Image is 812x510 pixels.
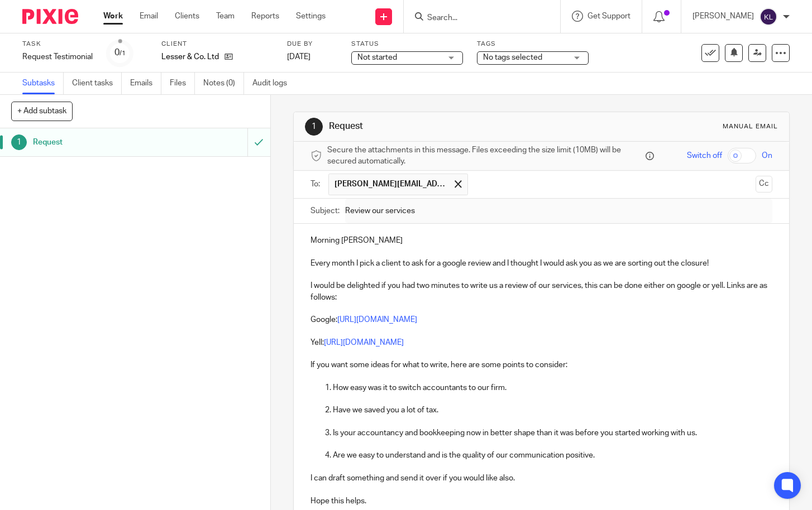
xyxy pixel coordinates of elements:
a: Subtasks [22,73,64,94]
label: Subject: [311,205,340,216]
small: /1 [120,50,126,56]
span: [DATE] [287,53,311,61]
p: Morning [PERSON_NAME] [311,235,772,246]
span: Get Support [587,12,631,20]
div: Request Testimonial [22,51,93,62]
p: Hope this helps. [311,495,772,507]
h1: Request [329,121,565,132]
p: I can draft something and send it over if you would like also. [311,473,772,484]
span: Not started [357,54,397,61]
a: [URL][DOMAIN_NAME] [337,316,417,324]
span: Secure the attachments in this message. Files exceeding the size limit (10MB) will be secured aut... [327,145,643,167]
p: If you want some ideas for what to write, here are some points to consider: [311,359,772,371]
div: 1 [305,118,323,136]
label: To: [311,179,323,190]
a: Notes (0) [203,73,244,94]
a: Files [170,73,195,94]
a: Email [140,11,158,22]
p: Lesser & Co. Ltd [161,51,219,62]
label: Due by [287,40,337,49]
p: I would be delighted if you had two minutes to write us a review of our services, this can be don... [311,280,772,303]
label: Client [161,40,273,49]
span: [PERSON_NAME][EMAIL_ADDRESS][DOMAIN_NAME] [335,179,446,190]
a: Team [216,11,235,22]
p: Yell: [311,337,772,348]
button: + Add subtask [11,102,73,121]
button: Cc [756,176,772,193]
div: 0 [114,46,126,59]
img: Pixie [22,9,78,24]
div: 1 [11,134,27,150]
span: Switch off [687,150,722,161]
p: Every month I pick a client to ask for a google review and I thought I would ask you as we are so... [311,258,772,269]
p: [PERSON_NAME] [692,11,754,22]
p: Google: [311,314,772,325]
label: Task [22,40,93,49]
a: Reports [251,11,279,22]
label: Tags [477,40,589,49]
a: Clients [175,11,199,22]
h1: Request [33,134,169,151]
p: Is your accountancy and bookkeeping now in better shape than it was before you started working wi... [333,427,772,439]
a: Emails [130,73,161,94]
p: How easy was it to switch accountants to our firm. [333,382,772,393]
input: Search [426,13,527,23]
img: svg%3E [760,8,777,26]
a: Settings [296,11,326,22]
a: Audit logs [252,73,295,94]
div: Manual email [723,122,778,131]
label: Status [351,40,463,49]
a: Work [103,11,123,22]
a: Client tasks [72,73,122,94]
a: [URL][DOMAIN_NAME] [324,339,404,347]
span: No tags selected [483,54,542,61]
p: Have we saved you a lot of tax. [333,405,772,416]
span: On [762,150,772,161]
p: Are we easy to understand and is the quality of our communication positive. [333,450,772,461]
